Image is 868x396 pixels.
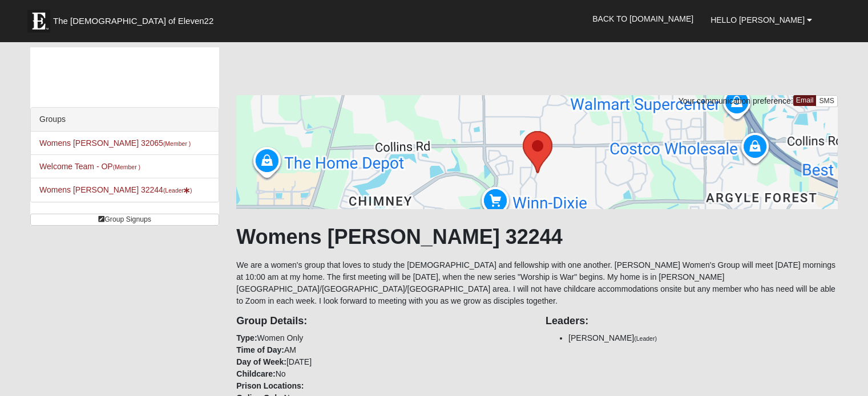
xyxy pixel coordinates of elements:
[53,15,213,27] span: The [DEMOGRAPHIC_DATA] of Eleven22
[30,214,219,226] a: Group Signups
[39,162,140,171] a: Welcome Team - OP(Member )
[163,187,192,194] small: (Leader )
[236,315,528,328] h4: Group Details:
[568,332,838,344] li: [PERSON_NAME]
[679,96,793,105] span: Your communication preference:
[39,185,192,194] a: Womens [PERSON_NAME] 32244(Leader)
[710,15,805,25] span: Hello [PERSON_NAME]
[236,369,275,378] strong: Childcare:
[634,335,657,342] small: (Leader)
[546,315,838,328] h4: Leaders:
[27,10,50,32] img: Eleven22 logo
[236,333,257,342] strong: Type:
[113,164,140,170] small: (Member )
[236,357,286,366] strong: Day of Week:
[702,6,821,34] a: Hello [PERSON_NAME]
[31,108,219,132] div: Groups
[163,140,191,147] small: (Member )
[815,95,838,107] a: SMS
[22,4,250,32] a: The [DEMOGRAPHIC_DATA] of Eleven22
[793,95,817,106] a: Email
[39,138,191,148] a: Womens [PERSON_NAME] 32065(Member )
[236,224,838,249] h1: Womens [PERSON_NAME] 32244
[584,5,702,33] a: Back to [DOMAIN_NAME]
[236,345,284,354] strong: Time of Day:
